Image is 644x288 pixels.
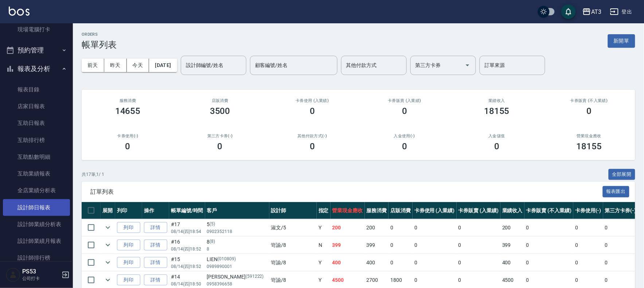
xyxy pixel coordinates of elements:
div: [PERSON_NAME] [207,273,268,281]
td: 0 [413,219,457,236]
h2: 入金使用(-) [367,134,442,138]
h3: 0 [494,141,499,151]
th: 展開 [101,202,115,219]
th: 業績收入 [500,202,524,219]
button: expand row [102,222,113,233]
p: 08/14 (四) 18:50 [171,281,203,287]
td: 0 [524,219,573,236]
th: 服務消費 [365,202,389,219]
th: 客戶 [205,202,269,219]
a: 店家日報表 [3,98,70,115]
h3: 0 [310,141,315,151]
p: 8 [207,246,268,252]
button: 昨天 [104,59,127,72]
td: 400 [331,254,365,271]
a: 報表目錄 [3,81,70,98]
p: 08/14 (四) 18:52 [171,246,203,252]
h5: PS53 [22,268,59,275]
td: Y [317,254,331,271]
td: 200 [331,219,365,236]
p: 08/14 (四) 18:54 [171,228,203,235]
button: 前天 [82,59,104,72]
button: AT3 [579,4,604,19]
h2: 其他付款方式(-) [275,134,350,138]
h3: 3500 [210,106,230,116]
button: 全部展開 [609,169,636,180]
td: 0 [603,254,638,271]
h3: 0 [310,106,315,116]
th: 指定 [317,202,331,219]
button: 列印 [117,257,140,268]
a: 設計師日報表 [3,199,70,216]
td: 0 [389,254,413,271]
p: (591222) [246,273,264,281]
h3: 18155 [484,106,510,116]
button: expand row [102,240,113,250]
th: 店販消費 [389,202,413,219]
button: [DATE] [149,59,177,72]
a: 全店業績分析表 [3,182,70,199]
h2: 第三方卡券(-) [183,134,257,138]
td: 0 [524,254,573,271]
p: 0989890001 [207,263,268,270]
p: 公司打卡 [22,275,59,282]
th: 營業現金應收 [331,202,365,219]
th: 列印 [115,202,142,219]
button: expand row [102,275,113,285]
p: (8) [210,238,215,246]
div: 8 [207,238,268,246]
a: 設計師業績月報表 [3,233,70,249]
button: save [561,4,576,19]
td: #15 [169,254,205,271]
a: 設計師排行榜 [3,249,70,266]
h2: 業績收入 [460,98,534,103]
a: 互助點數明細 [3,149,70,165]
td: 400 [365,254,389,271]
div: 5 [207,221,268,228]
img: Logo [9,7,30,16]
h2: 卡券販賣 (不入業績) [552,98,627,103]
td: 0 [573,219,603,236]
button: 列印 [117,240,140,251]
h2: 營業現金應收 [552,134,627,138]
td: 0 [573,254,603,271]
th: 卡券使用(-) [573,202,603,219]
div: LIEN [207,256,268,263]
a: 詳情 [144,275,167,286]
button: 登出 [607,5,635,19]
td: 0 [413,237,457,254]
h3: 0 [402,141,407,151]
td: 0 [389,219,413,236]
button: 新開單 [608,34,635,48]
td: 200 [365,219,389,236]
button: 列印 [117,222,140,233]
td: 0 [573,237,603,254]
th: 設計師 [269,202,317,219]
th: 帳單編號/時間 [169,202,205,219]
h3: 帳單列表 [82,40,117,50]
td: 淑文 /5 [269,219,317,236]
h3: 14655 [115,106,141,116]
td: 岢諭 /8 [269,237,317,254]
td: 0 [457,237,501,254]
a: 報表匯出 [603,188,630,195]
h3: 0 [125,141,130,151]
h2: 卡券販賣 (入業績) [367,98,442,103]
td: 0 [457,219,501,236]
p: 08/14 (四) 18:52 [171,263,203,270]
h3: 0 [218,141,223,151]
a: 現場電腦打卡 [3,21,70,38]
a: 互助日報表 [3,115,70,131]
h2: 卡券使用(-) [90,134,165,138]
td: #17 [169,219,205,236]
td: Y [317,219,331,236]
a: 詳情 [144,257,167,268]
button: 報表及分析 [3,59,70,78]
a: 詳情 [144,222,167,233]
td: N [317,237,331,254]
td: 0 [524,237,573,254]
button: 列印 [117,275,140,286]
td: 0 [413,254,457,271]
a: 新開單 [608,37,635,44]
td: 0 [457,254,501,271]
